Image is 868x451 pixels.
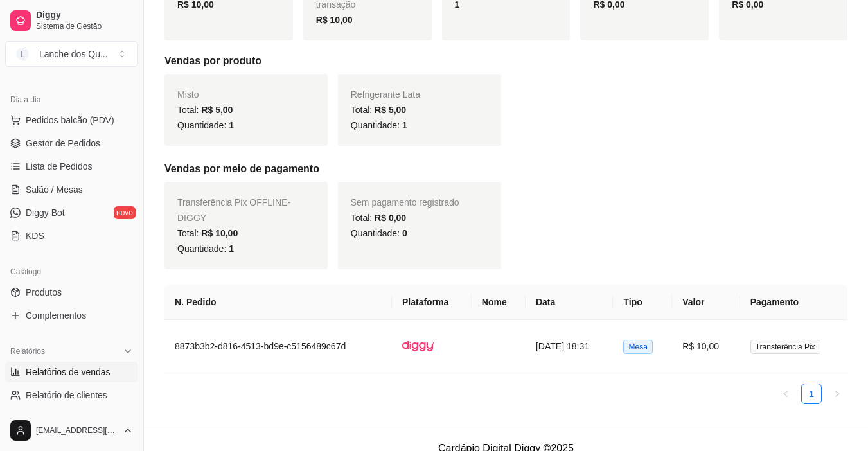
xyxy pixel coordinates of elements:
[36,425,118,436] span: [EMAIL_ADDRESS][DOMAIN_NAME]
[827,384,847,404] button: right
[402,120,407,130] span: 1
[26,229,44,242] span: KDS
[177,197,290,223] span: Transferência Pix OFFLINE - DIGGY
[36,10,133,21] span: Diggy
[802,384,821,403] a: 1
[5,110,138,130] button: Pedidos balcão (PDV)
[402,228,407,238] span: 0
[164,161,847,177] h5: Vendas por meio de pagamento
[26,160,93,173] span: Lista de Pedidos
[5,5,138,36] a: DiggySistema de Gestão
[201,228,238,238] span: R$ 10,00
[26,286,62,299] span: Produtos
[177,243,234,254] span: Quantidade:
[5,305,138,326] a: Complementos
[5,179,138,200] a: Salão / Mesas
[5,41,138,67] button: Select a team
[623,340,652,354] span: Mesa
[613,285,672,320] th: Tipo
[526,320,614,373] td: [DATE] 18:31
[351,105,406,115] span: Total:
[177,105,233,115] span: Total:
[26,389,107,402] span: Relatório de clientes
[775,384,796,404] li: Previous Page
[5,282,138,303] a: Produtos
[164,53,847,69] h5: Vendas por produto
[351,228,407,238] span: Quantidade:
[526,285,614,320] th: Data
[775,384,796,404] button: left
[472,285,526,320] th: Nome
[201,105,233,115] span: R$ 5,00
[10,346,45,357] span: Relatórios
[26,137,100,150] span: Gestor de Pedidos
[740,285,847,320] th: Pagamento
[5,202,138,223] a: Diggy Botnovo
[672,285,740,320] th: Valor
[26,366,111,378] span: Relatórios de vendas
[164,285,392,320] th: N. Pedido
[672,320,740,373] td: R$ 10,00
[375,213,406,223] span: R$ 0,00
[801,384,822,404] li: 1
[5,362,138,382] a: Relatórios de vendas
[26,114,114,127] span: Pedidos balcão (PDV)
[5,89,138,110] div: Dia a dia
[375,105,406,115] span: R$ 5,00
[177,89,199,100] span: Misto
[177,228,238,238] span: Total:
[316,15,353,25] strong: R$ 10,00
[833,390,841,398] span: right
[5,156,138,177] a: Lista de Pedidos
[5,133,138,154] a: Gestor de Pedidos
[351,213,406,223] span: Total:
[351,120,407,130] span: Quantidade:
[26,206,65,219] span: Diggy Bot
[16,48,29,60] span: L
[5,415,138,446] button: [EMAIL_ADDRESS][DOMAIN_NAME]
[750,340,820,354] span: Transferência Pix
[782,390,790,398] span: left
[351,197,459,208] span: Sem pagamento registrado
[229,120,234,130] span: 1
[5,225,138,246] a: KDS
[5,261,138,282] div: Catálogo
[392,285,472,320] th: Plataforma
[39,48,108,60] div: Lanche dos Qu ...
[26,183,83,196] span: Salão / Mesas
[351,89,420,100] span: Refrigerante Lata
[827,384,847,404] li: Next Page
[164,320,392,373] td: 8873b3b2-d816-4513-bd9e-c5156489c67d
[5,408,138,429] a: Relatório de mesas
[26,309,86,322] span: Complementos
[402,330,434,362] img: diggy
[229,243,234,254] span: 1
[36,21,133,31] span: Sistema de Gestão
[5,385,138,405] a: Relatório de clientes
[177,120,234,130] span: Quantidade:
